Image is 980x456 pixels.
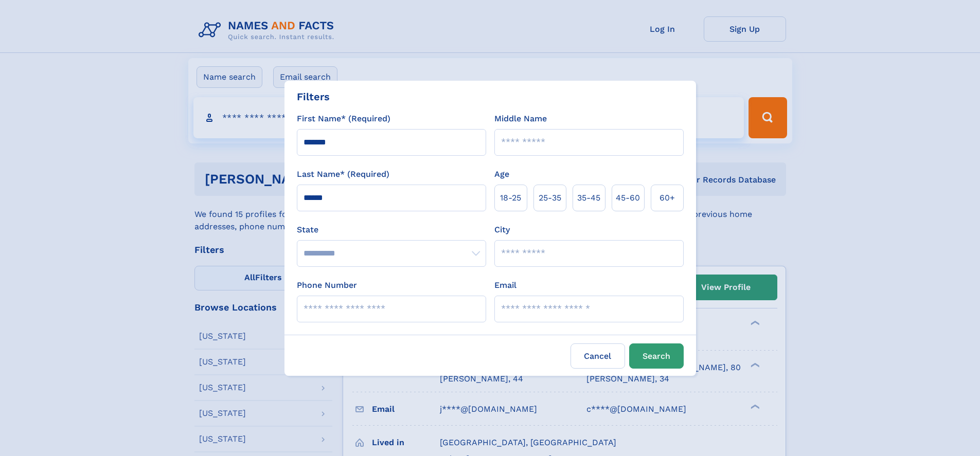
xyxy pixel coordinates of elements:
[494,168,509,180] label: Age
[297,113,390,125] label: First Name* (Required)
[494,279,516,291] label: Email
[297,224,486,236] label: State
[571,343,625,369] label: Cancel
[539,192,561,204] span: 25‑35
[297,168,389,180] label: Last Name* (Required)
[297,279,357,291] label: Phone Number
[500,192,521,204] span: 18‑25
[297,89,330,104] div: Filters
[616,192,640,204] span: 45‑60
[660,192,675,204] span: 60+
[577,192,600,204] span: 35‑45
[494,113,547,125] label: Middle Name
[494,224,510,236] label: City
[629,343,684,369] button: Search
